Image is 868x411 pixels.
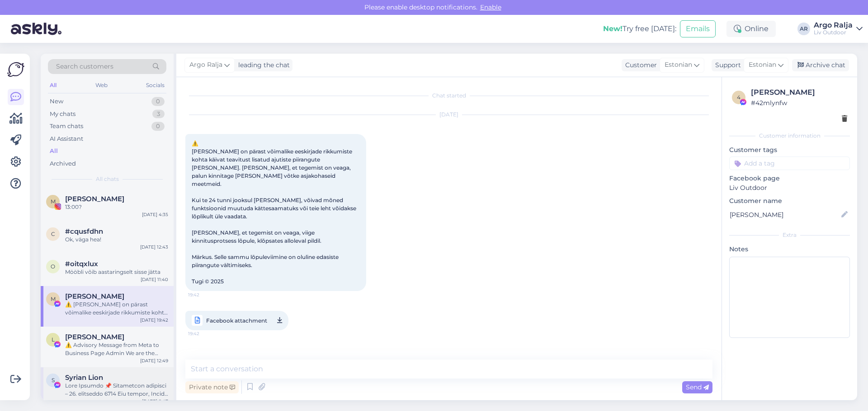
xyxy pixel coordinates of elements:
[189,60,222,70] span: Argo Ralja
[50,97,63,106] div: New
[188,291,222,298] span: 19:42
[185,381,239,393] div: Private note
[51,198,56,205] span: M
[477,3,504,11] span: Enable
[65,236,168,244] div: Ok, väga hea!
[814,22,863,36] a: Argo RaljaLiv Outdoor
[65,333,124,341] span: Liz Armstrong
[65,260,98,268] span: #oitqxlux
[94,79,109,91] div: Web
[726,21,776,37] div: Online
[50,147,58,156] div: All
[51,231,55,237] span: c
[749,60,776,70] span: Estonian
[140,357,168,364] div: [DATE] 12:49
[48,79,58,91] div: All
[185,311,288,330] a: Facebook attachment19:42
[729,157,850,170] input: Add a tag
[51,296,56,302] span: M
[96,175,119,183] span: All chats
[7,61,24,78] img: Askly Logo
[65,227,103,236] span: #cqusfdhn
[751,87,847,98] div: [PERSON_NAME]
[729,145,850,155] p: Customer tags
[65,374,103,382] span: Syrian Lion
[730,210,840,220] input: Add name
[729,245,850,254] p: Notes
[50,110,75,119] div: My chats
[52,336,55,343] span: L
[65,195,124,203] span: Maribel Lopez
[729,183,850,193] p: Liv Outdoor
[140,317,168,323] div: [DATE] 19:42
[151,122,165,131] div: 0
[65,300,168,317] div: ⚠️ [PERSON_NAME] on pärast võimalike eeskirjade rikkumiste kohta käivat teavitust lisatud ajutist...
[50,122,83,131] div: Team chats
[603,23,676,34] div: Try free [DATE]:
[206,315,267,326] span: Facebook attachment
[65,203,168,211] div: 13:00?
[151,97,165,106] div: 0
[729,196,850,206] p: Customer name
[188,328,222,339] span: 19:42
[797,23,810,35] div: AR
[65,382,168,398] div: Lore Ipsumdo 📌 Sitametcon adipisci – 26. elitseddo 6714 Eiu tempor, Incid utlabo etdol magn aliqu...
[665,60,692,70] span: Estonian
[65,341,168,357] div: ⚠️ Advisory Message from Meta to Business Page Admin We are the Meta Community Care Division. Fol...
[751,98,847,108] div: # 42mlynfw
[144,79,166,91] div: Socials
[56,62,113,71] span: Search customers
[814,29,853,36] div: Liv Outdoor
[141,276,168,283] div: [DATE] 11:40
[142,398,168,405] div: [DATE] 9:47
[51,263,55,270] span: o
[680,20,716,37] button: Emails
[152,110,165,119] div: 3
[737,94,741,101] span: 4
[729,231,850,239] div: Extra
[65,292,124,300] span: Massimo Poggiali
[50,134,83,143] div: AI Assistant
[729,174,850,183] p: Facebook page
[792,59,849,71] div: Archive chat
[140,244,168,250] div: [DATE] 12:43
[185,111,712,119] div: [DATE]
[192,140,358,285] span: ⚠️ [PERSON_NAME] on pärast võimalike eeskirjade rikkumiste kohta käivat teavitust lisatud ajutist...
[235,60,290,70] div: leading the chat
[814,22,853,29] div: Argo Ralja
[185,92,712,100] div: Chat started
[50,159,76,168] div: Archived
[52,377,55,383] span: S
[729,132,850,140] div: Customer information
[603,24,623,33] b: New!
[622,60,657,70] div: Customer
[686,383,709,391] span: Send
[142,211,168,218] div: [DATE] 4:35
[65,268,168,276] div: Mööbli võib aastaringselt sisse jätta
[712,60,741,70] div: Support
